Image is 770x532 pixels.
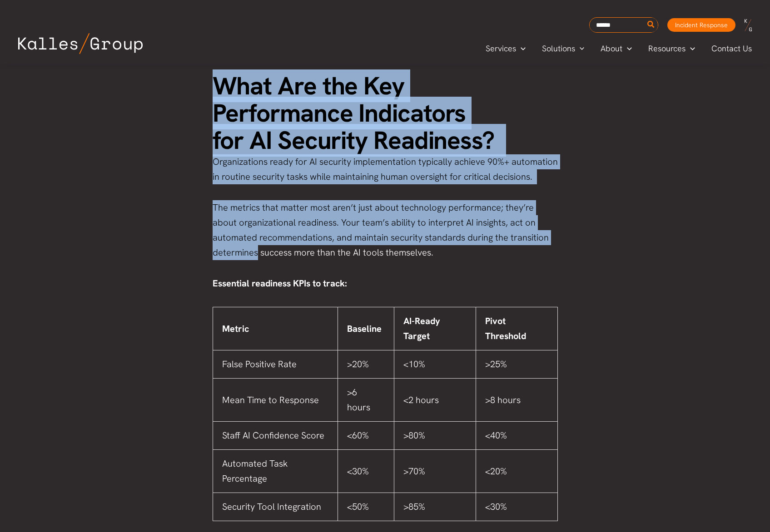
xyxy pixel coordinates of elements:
[622,42,632,55] span: Menu Toggle
[485,501,507,512] span: <30%
[222,501,321,512] span: Security Tool Integration
[516,42,526,55] span: Menu Toggle
[213,202,549,258] span: The metrics that matter most aren’t just about technology performance; they’re about organization...
[347,358,369,370] span: >20%
[222,358,297,370] span: False Positive Rate
[403,394,439,406] span: <2 hours
[575,42,585,55] span: Menu Toggle
[485,465,507,477] span: <20%
[213,69,494,157] span: What Are the Key Performance Indicators for AI Security Readiness?
[477,41,761,56] nav: Primary Site Navigation
[485,429,507,441] span: <40%
[347,429,369,441] span: <60%
[592,42,640,55] a: AboutMenu Toggle
[686,42,695,55] span: Menu Toggle
[485,358,507,370] span: >25%
[646,18,657,32] button: Search
[222,394,319,406] span: Mean Time to Response
[222,458,288,484] span: Automated Task Percentage
[485,394,521,406] span: >8 hours
[403,358,425,370] span: <10%
[711,42,752,55] span: Contact Us
[213,277,347,289] span: Essential readiness KPIs to track:
[667,18,735,32] a: Incident Response
[534,42,593,55] a: SolutionsMenu Toggle
[222,429,324,441] span: Staff AI Confidence Score
[347,323,382,335] span: Baseline
[18,33,143,54] img: Kalles Group
[222,323,249,335] span: Metric
[703,42,761,55] a: Contact Us
[640,42,703,55] a: ResourcesMenu Toggle
[485,315,526,342] span: Pivot Threshold
[542,42,575,55] span: Solutions
[486,42,516,55] span: Services
[213,156,558,182] span: Organizations ready for AI security implementation typically achieve 90%+ automation in routine s...
[403,465,425,477] span: >70%
[403,429,425,441] span: >80%
[347,501,369,512] span: <50%
[477,42,534,55] a: ServicesMenu Toggle
[403,315,440,342] span: AI-Ready Target
[648,42,686,55] span: Resources
[347,386,370,413] span: >6 hours
[601,42,622,55] span: About
[347,465,369,477] span: <30%
[403,501,425,512] span: >85%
